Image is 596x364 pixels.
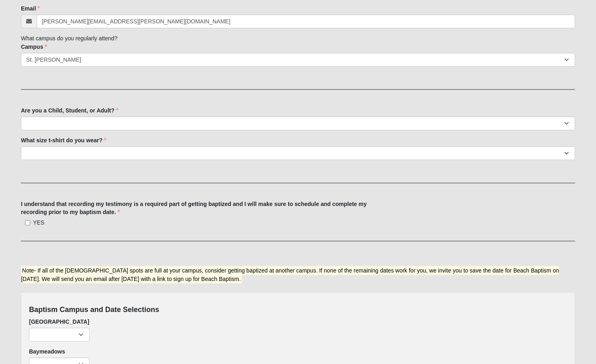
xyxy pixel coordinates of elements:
[29,347,65,356] label: Baymeadows
[21,136,106,144] label: What size t-shirt do you wear?
[33,219,44,226] span: YES
[29,318,89,326] label: [GEOGRAPHIC_DATA]
[21,4,40,12] label: Email
[21,43,47,51] label: Campus
[25,220,30,225] input: YES
[29,306,567,314] h4: Baptism Campus and Date Selections
[21,200,386,216] label: I understand that recording my testimony is a required part of getting baptized and I will make s...
[21,266,559,283] mark: Note- If all of the [DEMOGRAPHIC_DATA] spots are full at your campus, consider getting baptized a...
[21,106,118,114] label: Are you a Child, Student, or Adult?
